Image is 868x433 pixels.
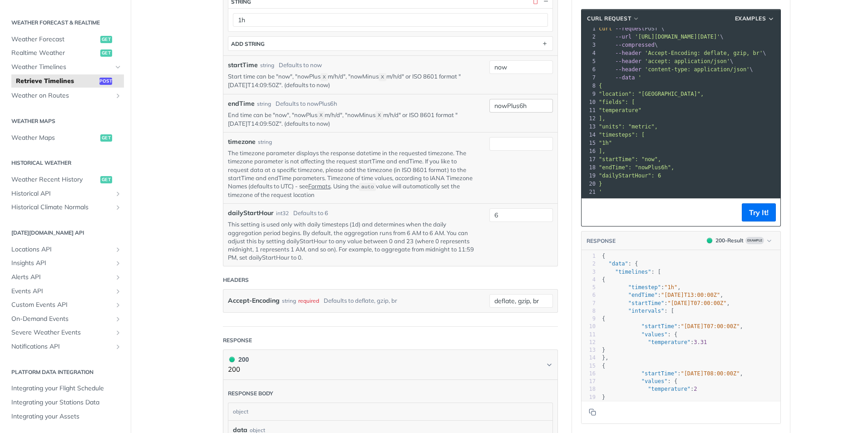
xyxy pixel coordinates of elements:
span: get [100,134,112,142]
h2: [DATE][DOMAIN_NAME] API [7,229,124,237]
div: 5 [582,57,597,65]
div: 14 [582,131,597,139]
div: 2 [582,260,596,268]
svg: Chevron [546,361,553,369]
button: Examples [732,14,778,23]
div: 17 [582,378,596,385]
a: Severe Weather EventsShow subpages for Severe Weather Events [7,326,124,340]
div: 11 [582,331,596,339]
span: ], [599,115,605,122]
a: Weather Mapsget [7,131,124,145]
span: : , [602,292,723,298]
div: Defaults to deflate, gzip, br [324,294,397,307]
span: "[DATE]T13:00:00Z" [661,292,720,298]
div: 13 [582,123,597,131]
div: 200 - Result [715,236,744,245]
label: timezone [228,137,256,147]
button: RESPONSE [586,236,616,246]
span: Integrating your Assets [11,412,122,421]
div: 6 [582,291,596,299]
span: \ [599,42,658,48]
span: Severe Weather Events [11,328,112,337]
span: --header [615,66,641,73]
button: Copy to clipboard [586,405,599,419]
span: Examples [735,15,766,23]
span: "values" [641,331,668,338]
div: 20 [582,180,597,188]
a: Realtime Weatherget [7,46,124,60]
span: "1h" [664,284,677,290]
div: string [282,294,296,307]
button: Show subpages for Notifications API [114,343,122,350]
div: 18 [582,385,596,393]
div: string [257,100,271,108]
div: Headers [223,276,249,284]
label: Accept-Encoding [228,294,280,307]
label: startTime [228,60,258,70]
div: 11 [582,106,597,114]
span: Events API [11,287,112,296]
div: 3 [582,268,596,276]
span: "startTime" [628,300,664,306]
div: 15 [582,139,597,147]
span: ' [638,74,641,81]
button: Show subpages for Historical Climate Normals [114,204,122,211]
label: dailyStartHour [228,208,274,218]
button: Show subpages for Weather on Routes [114,92,122,99]
span: ], [599,148,605,154]
span: X [378,113,381,119]
span: "temperature" [648,386,690,392]
span: 'accept: application/json' [645,58,730,64]
span: Weather Forecast [11,35,98,44]
div: 4 [582,49,597,57]
h2: Weather Forecast & realtime [7,19,124,27]
div: Response [223,336,252,344]
span: "values" [641,378,668,384]
div: required [298,294,319,307]
h2: Platform DATA integration [7,368,124,376]
span: Realtime Weather [11,49,98,58]
div: Defaults to 6 [293,209,328,218]
span: "units": "metric", [599,123,658,130]
span: : , [602,300,730,306]
a: On-Demand EventsShow subpages for On-Demand Events [7,312,124,326]
button: cURL Request [584,14,643,23]
div: 9 [582,315,596,323]
div: 12 [582,339,596,346]
span: auto [361,184,374,190]
span: curl [599,25,612,32]
span: 200 [707,238,712,243]
div: 21 [582,188,597,196]
span: } [599,181,602,187]
div: 18 [582,163,597,172]
div: 8 [582,82,597,90]
p: Start time can be "now", "nowPlus m/h/d", "nowMinus m/h/d" or ISO 8601 format "[DATE]T14:09:50Z".... [228,72,476,89]
div: string [260,61,274,69]
button: Show subpages for Custom Events API [114,301,122,309]
div: 1 [582,252,596,260]
span: "[DATE]T07:00:00Z" [668,300,727,306]
span: 'Accept-Encoding: deflate, gzip, br' [645,50,763,56]
span: --compressed [615,42,655,48]
span: Alerts API [11,273,112,282]
span: --data [615,74,635,81]
button: Hide subpages for Weather Timelines [114,64,122,71]
span: get [100,36,112,43]
button: 200200-ResultExample [702,236,776,245]
span: : { [602,378,677,384]
span: 2 [694,386,697,392]
a: Weather Forecastget [7,33,124,46]
span: { [599,83,602,89]
div: 14 [582,354,596,362]
div: 13 [582,346,596,354]
h2: Historical Weather [7,159,124,167]
span: 3.31 [694,339,707,345]
span: --header [615,58,641,64]
a: Integrating your Assets [7,410,124,423]
div: 15 [582,362,596,370]
span: X [381,74,384,80]
span: Custom Events API [11,300,112,310]
span: : [ [602,269,661,275]
span: post [99,78,112,85]
div: 5 [582,284,596,291]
